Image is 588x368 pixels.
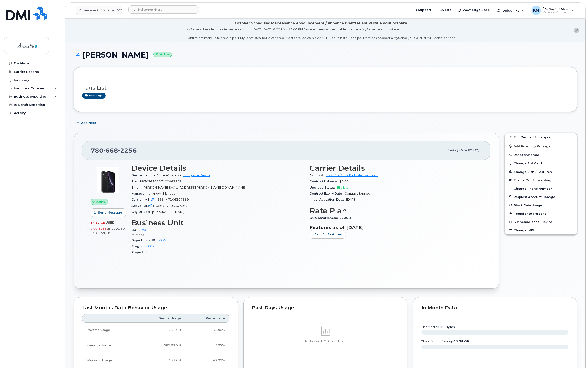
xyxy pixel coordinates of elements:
td: 47.99% [185,353,229,368]
div: MyServe scheduled maintenance will occur [DATE][DATE] 8:00 PM - 10:00 PM Eastern. Users will be u... [186,27,456,40]
span: GOA Smartphone 14 30D [310,216,353,220]
span: 14.52 GB [91,221,105,224]
h3: Carrier Details [310,164,482,172]
a: 0 [146,250,148,254]
span: Contract Expired [345,192,370,195]
span: 356447106307369 [157,198,189,201]
span: 780 [91,147,137,154]
th: Percentage [185,314,229,323]
td: Evenings Usage [82,338,136,353]
td: 6.98 GB [136,323,185,338]
span: SIM [131,180,140,183]
td: 48.05% [185,323,229,338]
span: 356447106307369 [156,204,187,208]
a: Edit Device / Employee [505,133,577,141]
span: Unknown Manager [148,192,177,195]
span: Add Note [81,121,96,125]
span: Last updated [447,149,469,152]
div: Last Months Data Behavior Usage [82,306,229,310]
h3: Features as of [DATE] [310,225,482,230]
a: 3035 [158,238,166,242]
td: 3.97% [185,338,229,353]
span: Program [131,244,148,248]
h3: Business Unit [131,219,304,227]
div: Past Days Usage [252,306,399,310]
span: [GEOGRAPHIC_DATA] [152,210,184,214]
span: Manager [131,192,148,195]
span: [DATE] [469,149,479,152]
button: Change IMEI [505,226,577,234]
th: Device Usage [136,314,185,323]
button: Transfer to Personal [505,209,577,218]
span: Change Plan / Features [514,170,552,173]
span: iPhone Apple iPhone XR [145,173,181,177]
span: Email [131,186,143,189]
div: In Month Data [421,306,568,310]
button: Suspend/Cancel Device [505,218,577,226]
tr: Weekdays from 6:00pm to 8:00am [82,338,229,353]
span: Contract Expiry Date [310,192,345,195]
span: View All Features [314,232,342,237]
tspan: 0.00 Bytes [437,325,455,329]
span: Enable Call Forwarding [514,178,551,182]
span: Account [310,173,326,177]
tspan: 12.75 GB [454,340,469,343]
a: 095G [139,228,147,232]
span: Project [131,250,146,254]
button: Change Plan / Features [505,168,577,176]
button: View All Features [310,230,346,239]
span: Contract balance [310,180,340,183]
button: Request Account Change [505,193,577,201]
span: [DATE] [346,198,356,201]
button: Send Message [91,208,126,217]
span: 0.00 Bytes [91,227,108,230]
p: SCSS HQ [131,232,304,236]
span: Active [96,200,106,204]
button: Enable Call Forwarding [505,176,577,184]
button: Change Phone Number [505,184,577,193]
img: image20231002-3703462-1qb80zy.jpeg [94,166,122,194]
tr: Friday from 6:00pm to Monday 8:00am [82,353,229,368]
span: Eligible [337,186,348,189]
span: Department ID [131,238,158,242]
span: Suspend/Cancel Device [514,220,552,224]
small: Active [153,52,172,57]
span: 89302610207400962673 [140,180,182,183]
td: Daytime Usage [82,323,136,338]
span: Initial Activation Date [310,198,346,201]
h3: Tags List [82,85,568,91]
td: 6.97 GB [136,353,185,368]
button: Add Note [74,119,100,127]
a: + Upgrade Device [183,173,210,177]
span: City Of Use [131,210,152,214]
button: close notification [574,28,579,33]
h1: [PERSON_NAME] [74,51,577,59]
span: BU [131,228,139,232]
span: used [105,221,115,224]
span: Carrier IMEI [131,198,157,201]
td: Weekend Usage [82,353,136,368]
span: Send Message [98,210,122,215]
a: 00739 [148,244,159,248]
button: Add Roaming Package [505,141,577,151]
span: 2256 [118,147,137,154]
h3: Rate Plan [310,207,482,215]
span: [PERSON_NAME][EMAIL_ADDRESS][PERSON_NAME][DOMAIN_NAME] [143,186,246,189]
span: $0.00 [340,180,349,183]
text: this month [421,325,455,329]
button: Change SIM Card [505,159,577,167]
span: 668 [103,147,118,154]
span: Upgrade Status [310,186,337,189]
span: Active IMEI [131,204,156,208]
button: Block Data Usage [505,201,577,209]
span: Device [131,173,145,177]
div: October Scheduled Maintenance Announcement / Annonce D'entretient Prévue Pour octobre [235,21,407,26]
span: Add Roaming Package [509,144,551,149]
text: three month average [421,340,469,343]
p: No In Month Data Available [252,339,399,344]
a: 0532716353 - Bell - Main Account [326,173,378,177]
td: 589.93 MB [136,338,185,353]
h3: Device Details [131,164,304,172]
button: Reset Voicemail [505,151,577,159]
a: Add tags [82,93,106,99]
